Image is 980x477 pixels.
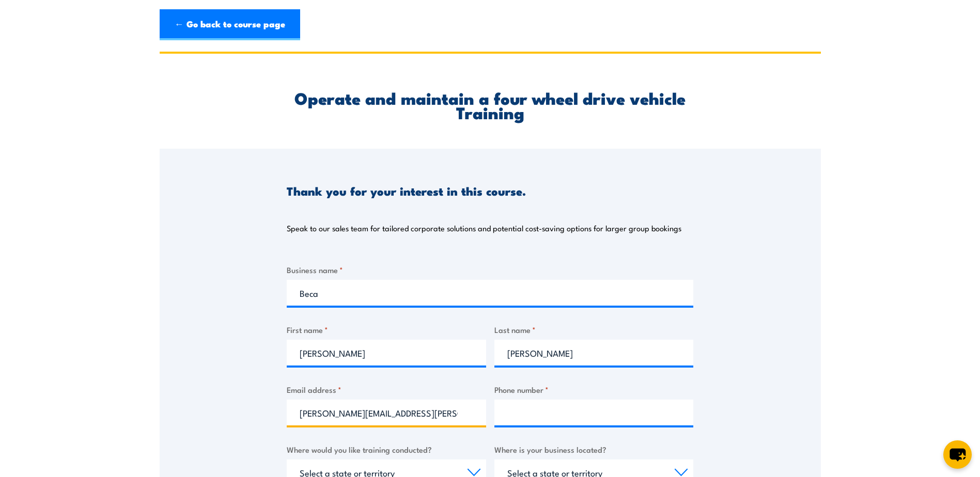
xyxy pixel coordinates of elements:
p: Speak to our sales team for tailored corporate solutions and potential cost-saving options for la... [287,223,681,233]
h3: Thank you for your interest in this course. [287,185,526,197]
button: chat-button [943,440,972,469]
label: Phone number [494,384,694,395]
label: Where is your business located? [494,443,694,455]
label: First name [287,324,486,336]
label: Last name [494,324,694,336]
label: Where would you like training conducted? [287,443,486,455]
a: ← Go back to course page [160,9,300,40]
h2: Operate and maintain a four wheel drive vehicle Training [287,90,693,119]
label: Business name [287,264,693,276]
label: Email address [287,384,486,395]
